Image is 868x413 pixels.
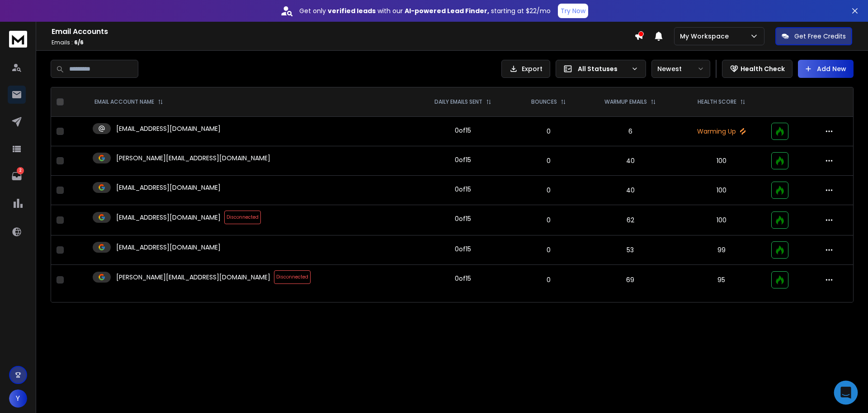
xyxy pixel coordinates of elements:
[677,265,766,295] td: 95
[677,146,766,176] td: 100
[455,155,471,164] div: 0 of 15
[519,245,578,255] p: 0
[299,6,551,15] p: Get only with our starting at $22/mo
[698,98,736,106] p: HEALTH SCORE
[558,4,588,18] button: Try Now
[501,60,550,78] button: Export
[775,27,852,45] button: Get Free Credits
[9,389,27,408] button: Y
[677,205,766,235] td: 100
[328,6,376,15] strong: verified leads
[683,127,760,136] p: Warming Up
[116,124,221,133] p: [EMAIL_ADDRESS][DOMAIN_NAME]
[741,64,785,73] p: Health Check
[274,270,311,284] span: Disconnected
[584,205,677,235] td: 62
[519,186,578,195] p: 0
[116,273,270,282] p: [PERSON_NAME][EMAIL_ADDRESS][DOMAIN_NAME]
[116,183,221,192] p: [EMAIL_ADDRESS][DOMAIN_NAME]
[116,213,221,222] p: [EMAIL_ADDRESS][DOMAIN_NAME]
[405,6,489,15] strong: AI-powered Lead Finder,
[834,381,858,405] div: Open Intercom Messenger
[604,98,647,106] p: WARMUP EMAILS
[116,243,221,252] p: [EMAIL_ADDRESS][DOMAIN_NAME]
[531,98,557,106] p: BOUNCES
[677,235,766,265] td: 99
[434,98,482,106] p: DAILY EMAILS SENT
[116,154,270,163] p: [PERSON_NAME][EMAIL_ADDRESS][DOMAIN_NAME]
[584,265,677,295] td: 69
[94,98,163,106] div: EMAIL ACCOUNT NAME
[9,31,27,48] img: logo
[52,26,634,37] h1: Email Accounts
[798,60,854,78] button: Add New
[455,245,471,254] div: 0 of 15
[651,60,710,78] button: Newest
[584,117,677,146] td: 6
[519,156,578,165] p: 0
[584,176,677,205] td: 40
[8,167,26,185] a: 2
[561,6,585,15] p: Try Now
[455,126,471,135] div: 0 of 15
[794,32,846,41] p: Get Free Credits
[74,38,84,46] span: 6 / 6
[455,274,471,283] div: 0 of 15
[17,167,24,174] p: 2
[455,214,471,223] div: 0 of 15
[578,64,627,73] p: All Statuses
[722,60,793,78] button: Health Check
[677,176,766,205] td: 100
[680,32,732,41] p: My Workspace
[584,235,677,265] td: 53
[584,146,677,176] td: 40
[519,275,578,284] p: 0
[519,216,578,225] p: 0
[519,127,578,136] p: 0
[52,39,634,46] p: Emails :
[224,211,261,224] span: Disconnected
[455,185,471,194] div: 0 of 15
